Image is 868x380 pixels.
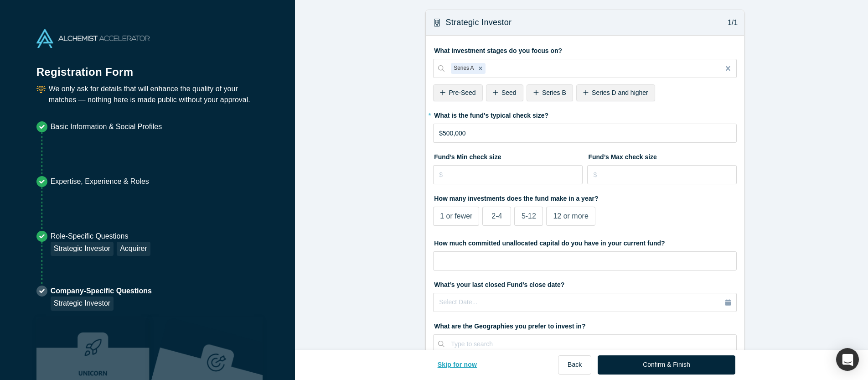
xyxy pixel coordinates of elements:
label: Fund’s Max check size [587,149,737,162]
h3: Strategic Investor [445,16,511,29]
span: Pre-Seed [449,89,476,96]
p: Basic Information & Social Profiles [51,121,162,132]
p: Company-Specific Questions [51,286,152,297]
p: We only ask for details that will enhance the quality of your matches — nothing here is made publ... [49,83,259,105]
img: Alchemist Accelerator Logo [36,29,150,48]
div: Pre-Seed [433,84,482,101]
label: How many investments does the fund make in a year? [433,191,737,203]
span: Seed [501,89,517,96]
label: Fund’s Min check size [433,149,583,162]
p: Role-Specific Questions [51,231,150,242]
input: $ [433,124,737,143]
label: What’s your last closed Fund’s close date? [433,277,737,290]
span: Series D and higher [592,89,648,96]
div: Strategic Investor [51,297,114,311]
div: Series D and higher [576,84,655,101]
div: Remove Series A [475,63,486,74]
div: Series A [451,63,475,74]
button: Skip for now [428,355,487,375]
label: What are the Geographies you prefer to invest in? [433,318,737,331]
span: Select Date... [439,298,477,306]
input: $ [433,165,583,184]
span: 1 or fewer [440,212,472,220]
h1: Registration Form [36,54,259,80]
label: How much committed unallocated capital do you have in your current fund? [433,235,737,248]
span: 12 or more [553,212,588,220]
button: Confirm & Finish [598,355,735,375]
span: 2-4 [491,212,502,220]
span: 5-12 [522,212,536,220]
button: Back [558,355,591,375]
span: Series B [542,89,566,96]
input: $ [587,165,737,184]
p: Expertise, Experience & Roles [51,176,149,187]
div: Series B [527,84,573,101]
div: Acquirer [117,242,150,256]
label: What investment stages do you focus on? [433,43,737,56]
div: Strategic Investor [51,242,114,256]
div: Seed [486,84,523,101]
p: 1/1 [723,17,738,28]
label: What is the fund's typical check size? [433,108,737,120]
button: Select Date... [433,293,737,312]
